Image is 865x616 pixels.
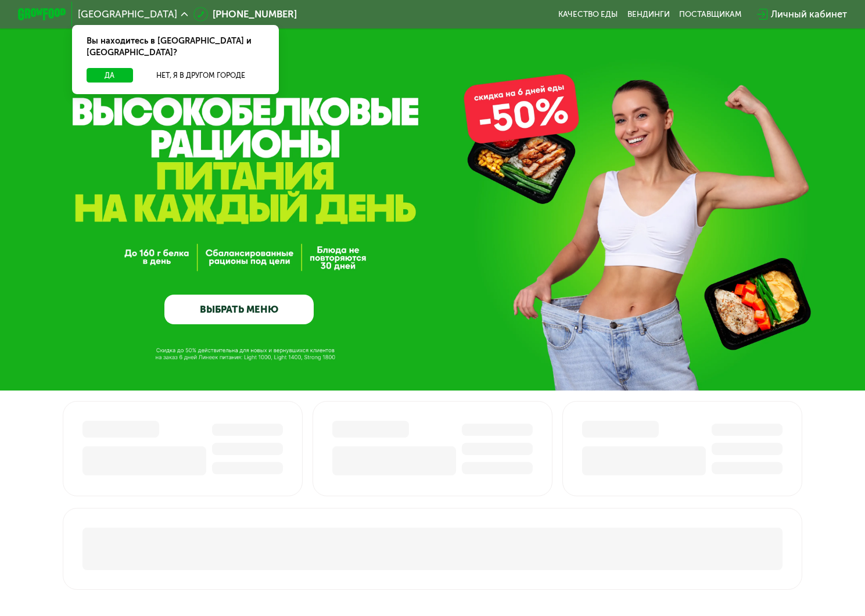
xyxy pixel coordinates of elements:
[679,9,741,19] div: поставщикам
[771,7,847,22] div: Личный кабинет
[193,7,297,22] a: [PHONE_NUMBER]
[164,295,314,325] a: ВЫБРАТЬ МЕНЮ
[558,9,618,19] a: Качество еды
[78,9,177,19] span: [GEOGRAPHIC_DATA]
[87,68,133,83] button: Да
[627,9,670,19] a: Вендинги
[72,25,279,68] div: Вы находитесь в [GEOGRAPHIC_DATA] и [GEOGRAPHIC_DATA]?
[138,68,264,83] button: Нет, я в другом городе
